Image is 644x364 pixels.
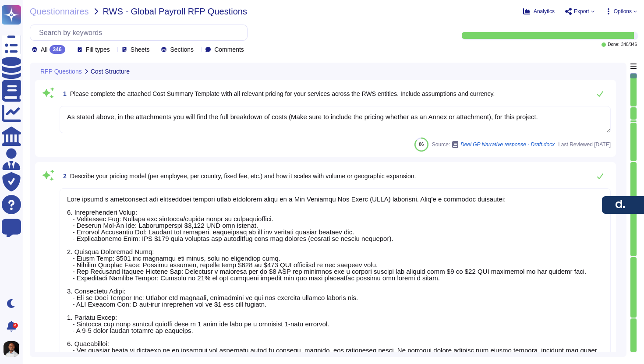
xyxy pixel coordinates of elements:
span: Done: [608,42,619,47]
span: RWS - Global Payroll RFP Questions [103,7,247,16]
span: 86 [419,142,424,147]
span: Questionnaires [30,7,89,16]
span: Describe your pricing model (per employee, per country, fixed fee, etc.) and how it scales with v... [70,173,416,180]
img: user [4,341,19,357]
span: Fill types [86,46,110,53]
span: 340 / 346 [621,42,637,47]
span: Comments [214,46,244,53]
div: 6 [13,323,18,328]
span: Options [614,9,632,14]
span: Please complete the attached Cost Summary Template with all relevant pricing for your services ac... [70,90,495,97]
input: Search by keywords [35,25,247,40]
button: user [2,339,25,359]
span: Source: [432,141,555,148]
button: Analytics [523,8,555,15]
textarea: As stated above, in the attachments you will find the full breakdown of costs (Make sure to inclu... [60,106,611,133]
span: Sheets [131,46,150,53]
span: 2 [60,173,67,179]
span: 1 [60,91,67,97]
span: Cost Structure [91,68,130,74]
div: 346 [50,45,65,54]
span: Deel GP Narrative response - Draft.docx [460,142,555,147]
span: Analytics [534,9,555,14]
span: Export [574,9,589,14]
span: Sections [170,46,194,53]
span: All [41,46,48,53]
span: Last Reviewed [DATE] [558,142,611,147]
span: RFP Questions [40,68,82,74]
